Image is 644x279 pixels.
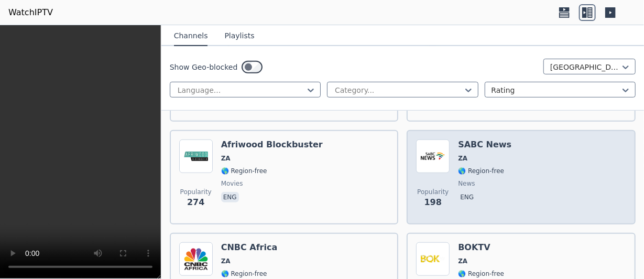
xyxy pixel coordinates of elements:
[458,139,511,150] h6: SABC News
[416,139,450,173] img: SABC News
[458,257,467,265] span: ZA
[458,270,504,278] span: 🌎 Region-free
[416,242,450,276] img: BOKTV
[187,196,204,209] span: 274
[221,167,267,175] span: 🌎 Region-free
[424,196,442,209] span: 198
[180,188,212,196] span: Popularity
[458,167,504,175] span: 🌎 Region-free
[458,154,467,163] span: ZA
[221,270,267,278] span: 🌎 Region-free
[221,242,278,253] h6: CNBC Africa
[221,257,231,265] span: ZA
[170,62,238,72] label: Show Geo-blocked
[458,179,475,188] span: news
[221,154,231,163] span: ZA
[458,242,504,253] h6: BOKTV
[174,26,208,46] button: Channels
[179,242,213,276] img: CNBC Africa
[458,192,476,202] p: eng
[221,179,243,188] span: movies
[179,139,213,173] img: Afriwood Blockbuster
[224,26,254,46] button: Playlists
[221,192,239,202] p: eng
[221,139,323,150] h6: Afriwood Blockbuster
[417,188,449,196] span: Popularity
[8,6,53,19] a: WatchIPTV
